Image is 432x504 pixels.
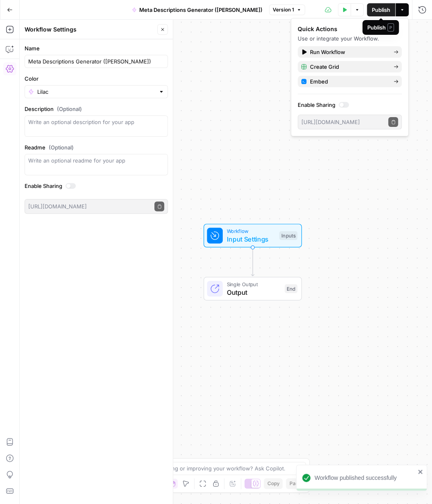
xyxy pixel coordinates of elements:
[264,478,283,489] button: Copy
[25,105,168,113] label: Description
[176,277,329,301] div: Single OutputOutputEnd
[226,280,280,288] span: Single Output
[267,480,279,487] span: Copy
[298,101,402,109] label: Enable Sharing
[37,88,155,96] input: Lilac
[49,143,74,151] span: (Optional)
[25,44,168,52] label: Name
[25,143,168,151] label: Readme
[289,480,303,487] span: Paste
[127,3,267,16] button: Meta Descriptions Generator ([PERSON_NAME])
[25,182,168,190] label: Enable Sharing
[176,224,329,248] div: WorkflowInput SettingsInputs
[251,247,254,276] g: Edge from start to end
[310,48,387,56] span: Run Workflow
[298,25,402,33] div: Quick Actions
[314,474,415,482] div: Workflow published successfully
[298,35,379,42] span: Use or integrate your Workflow.
[57,105,82,113] span: (Optional)
[286,478,306,489] button: Paste
[226,287,280,297] span: Output
[139,6,262,14] span: Meta Descriptions Generator ([PERSON_NAME])
[25,25,155,34] div: Workflow Settings
[372,6,390,14] span: Publish
[367,3,395,16] button: Publish
[226,227,275,235] span: Workflow
[273,6,294,14] span: Version 1
[28,57,164,66] input: Untitled
[310,63,387,71] span: Create Grid
[285,284,297,293] div: End
[310,77,387,86] span: Embed
[226,234,275,244] span: Input Settings
[25,75,168,83] label: Color
[269,5,305,15] button: Version 1
[418,468,423,475] button: close
[279,231,297,240] div: Inputs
